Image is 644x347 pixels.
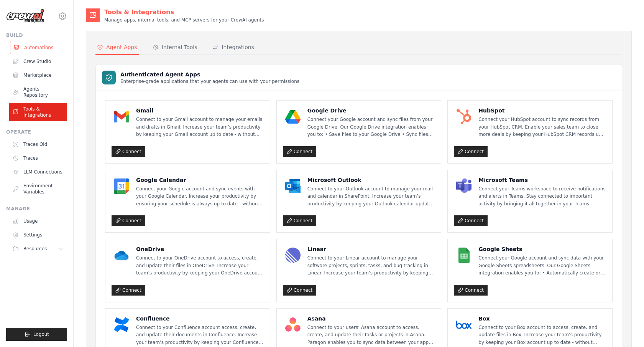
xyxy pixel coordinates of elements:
img: HubSpot Logo [456,109,472,124]
a: Agents Repository [9,83,67,101]
a: Connect [283,146,317,157]
a: Settings [9,229,67,241]
h4: Google Calendar [136,176,264,184]
h4: Asana [307,315,435,322]
h4: Google Sheets [478,245,606,253]
a: Connect [112,285,145,296]
p: Connect to your Confluence account access, create, and update their documents in Confluence. Incr... [136,324,264,347]
a: Connect [454,285,488,296]
img: Google Drive Logo [285,109,301,124]
img: Gmail Logo [114,109,129,124]
img: Google Sheets Logo [456,248,472,263]
h4: OneDrive [136,245,264,253]
p: Connect to your Box account to access, create, and update files in Box. Increase your team’s prod... [478,324,606,347]
a: Connect [283,215,317,226]
h4: Gmail [136,107,264,114]
span: Logout [33,331,49,337]
a: Connect [454,146,488,157]
h4: Linear [307,245,435,253]
a: Connect [112,146,145,157]
a: LLM Connections [9,166,67,178]
button: Resources [9,243,67,255]
p: Enterprise-grade applications that your agents can use with your permissions [120,78,299,84]
p: Connect your Google account and sync events with your Google Calendar. Increase your productivity... [136,185,264,208]
p: Connect your Google account and sync files from your Google Drive. Our Google Drive integration e... [307,116,435,139]
a: Marketplace [9,69,67,81]
p: Connect to your Gmail account to manage your emails and drafts in Gmail. Increase your team’s pro... [136,116,264,139]
a: Usage [9,215,67,227]
a: Connect [454,215,488,226]
p: Connect your HubSpot account to sync records from your HubSpot CRM. Enable your sales team to clo... [478,116,606,139]
a: Crew Studio [9,55,67,68]
p: Connect to your users’ Asana account to access, create, and update their tasks or projects in Asa... [307,324,435,347]
div: Build [6,32,67,38]
p: Connect your Teams workspace to receive notifications and alerts in Teams. Stay connected to impo... [478,185,606,208]
h4: Box [478,315,606,322]
img: Google Calendar Logo [114,178,129,194]
p: Connect to your OneDrive account to access, create, and update their files in OneDrive. Increase ... [136,254,264,277]
img: Microsoft Teams Logo [456,178,472,194]
h3: Authenticated Agent Apps [120,71,299,78]
h4: Confluence [136,315,264,322]
img: Confluence Logo [114,317,129,332]
a: Connect [283,285,317,296]
button: Internal Tools [151,40,199,55]
a: Tools & Integrations [9,103,67,121]
a: Traces [9,152,67,164]
button: Agent Apps [95,40,139,55]
h4: HubSpot [478,107,606,114]
h4: Microsoft Outlook [307,176,435,184]
img: OneDrive Logo [114,248,129,263]
div: Operate [6,129,67,135]
img: Logo [6,9,44,23]
span: Resources [23,246,47,252]
img: Linear Logo [285,248,301,263]
button: Logout [6,328,67,341]
div: Manage [6,206,67,212]
img: Microsoft Outlook Logo [285,178,301,194]
a: Automations [10,41,68,54]
div: Integrations [212,43,254,51]
p: Connect to your Linear account to manage your software projects, sprints, tasks, and bug tracking... [307,254,435,277]
a: Traces Old [9,138,67,150]
img: Box Logo [456,317,472,332]
h4: Microsoft Teams [478,176,606,184]
div: Internal Tools [153,43,197,51]
a: Connect [112,215,145,226]
h2: Tools & Integrations [104,8,264,17]
p: Connect your Google account and sync data with your Google Sheets spreadsheets. Our Google Sheets... [478,254,606,277]
h4: Google Drive [307,107,435,114]
p: Manage apps, internal tools, and MCP servers for your CrewAI agents [104,17,264,23]
div: Agent Apps [97,43,137,51]
button: Integrations [211,40,255,55]
img: Asana Logo [285,317,301,332]
p: Connect to your Outlook account to manage your mail and calendar in SharePoint. Increase your tea... [307,185,435,208]
a: Environment Variables [9,180,67,198]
